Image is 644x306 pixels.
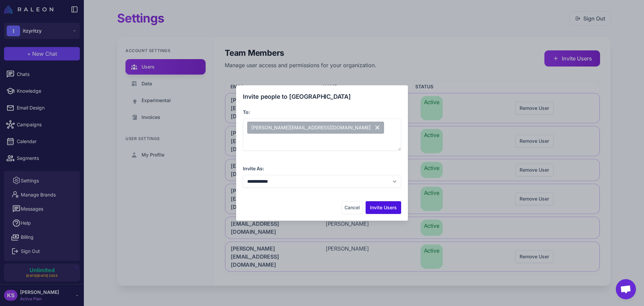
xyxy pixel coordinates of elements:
button: Cancel [341,201,363,214]
label: To: [243,109,250,115]
span: [PERSON_NAME][EMAIL_ADDRESS][DOMAIN_NAME] [247,122,384,134]
div: Invite people to [GEOGRAPHIC_DATA] [243,92,401,101]
label: Invite As: [243,166,264,171]
div: Open chat [616,279,636,299]
button: Invite Users [366,201,401,214]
